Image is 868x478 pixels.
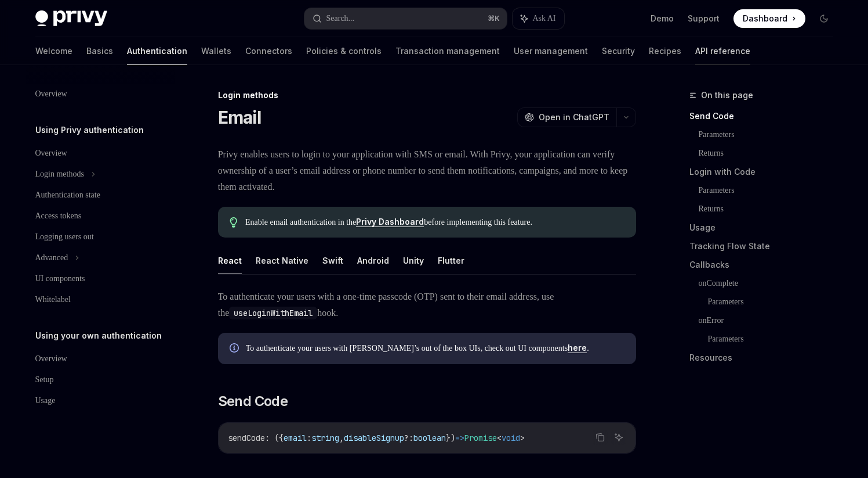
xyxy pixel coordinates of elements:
[35,10,107,27] img: dark logo
[35,37,72,65] a: Welcome
[304,8,507,29] button: Search...⌘K
[245,37,292,65] a: Connectors
[404,433,413,443] span: ?:
[35,146,67,160] div: Overview
[306,37,382,65] a: Policies & controls
[520,433,525,443] span: >
[357,247,389,274] button: Android
[26,268,175,289] a: UI components
[26,227,175,247] a: Logging users out
[413,433,446,443] span: boolean
[488,14,500,23] span: ⌘ K
[35,352,67,366] div: Overview
[127,37,187,65] a: Authentication
[218,89,636,101] div: Login methods
[464,433,497,443] span: Promise
[689,256,842,274] a: Callbacks
[689,107,842,125] a: Send Code
[602,37,635,65] a: Security
[699,144,842,163] a: Returns
[26,348,175,369] a: Overview
[322,247,343,274] button: Swift
[246,342,624,354] span: To authenticate your users with [PERSON_NAME]’s out of the box UIs, check out UI components .
[26,206,175,227] a: Access tokens
[218,107,261,128] h1: Email
[699,125,842,144] a: Parameters
[35,230,94,244] div: Logging users out
[284,433,307,443] span: email
[228,433,265,443] span: sendCode
[403,247,424,274] button: Unity
[743,13,787,24] span: Dashboard
[699,311,842,330] a: onError
[514,37,588,65] a: User management
[26,185,175,206] a: Authentication state
[35,293,71,307] div: Whitelabel
[699,181,842,200] a: Parameters
[26,143,175,164] a: Overview
[326,12,355,26] div: Search...
[689,237,842,256] a: Tracking Flow State
[35,188,100,202] div: Authentication state
[699,200,842,218] a: Returns
[218,289,636,321] span: To authenticate your users with a one-time passcode (OTP) sent to their email address, use the hook.
[35,167,84,181] div: Login methods
[446,433,455,443] span: })
[26,390,175,411] a: Usage
[651,13,674,24] a: Demo
[201,37,231,65] a: Wallets
[611,430,626,445] button: Ask AI
[708,293,842,311] a: Parameters
[708,330,842,348] a: Parameters
[265,433,284,443] span: : ({
[395,37,500,65] a: Transaction management
[339,433,344,443] span: ,
[568,343,587,353] a: here
[311,433,339,443] span: string
[307,433,311,443] span: :
[539,112,609,123] span: Open in ChatGPT
[26,84,175,105] a: Overview
[688,13,720,24] a: Support
[35,272,85,286] div: UI components
[699,274,842,293] a: onComplete
[230,343,241,355] svg: Info
[513,8,564,29] button: Ask AI
[218,392,288,411] span: Send Code
[497,433,502,443] span: <
[344,433,404,443] span: disableSignup
[733,9,805,28] a: Dashboard
[230,217,238,228] svg: Tip
[689,218,842,237] a: Usage
[256,247,308,274] button: React Native
[689,163,842,181] a: Login with Code
[218,247,242,274] button: React
[35,394,56,408] div: Usage
[218,146,636,195] span: Privy enables users to login to your application with SMS or email. With Privy, your application ...
[26,369,175,390] a: Setup
[649,37,681,65] a: Recipes
[86,37,113,65] a: Basics
[35,373,54,387] div: Setup
[689,348,842,367] a: Resources
[245,216,624,228] span: Enable email authentication in the before implementing this feature.
[593,430,608,445] button: Copy the contents from the code block
[35,209,82,223] div: Access tokens
[532,13,555,24] span: Ask AI
[229,307,317,319] code: useLoginWithEmail
[701,88,753,102] span: On this page
[517,107,616,127] button: Open in ChatGPT
[438,247,464,274] button: Flutter
[35,87,67,101] div: Overview
[455,433,464,443] span: =>
[35,251,68,265] div: Advanced
[35,329,162,343] h5: Using your own authentication
[26,289,175,310] a: Whitelabel
[502,433,520,443] span: void
[815,9,833,28] button: Toggle dark mode
[356,217,424,227] a: Privy Dashboard
[35,123,144,137] h5: Using Privy authentication
[695,37,750,65] a: API reference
